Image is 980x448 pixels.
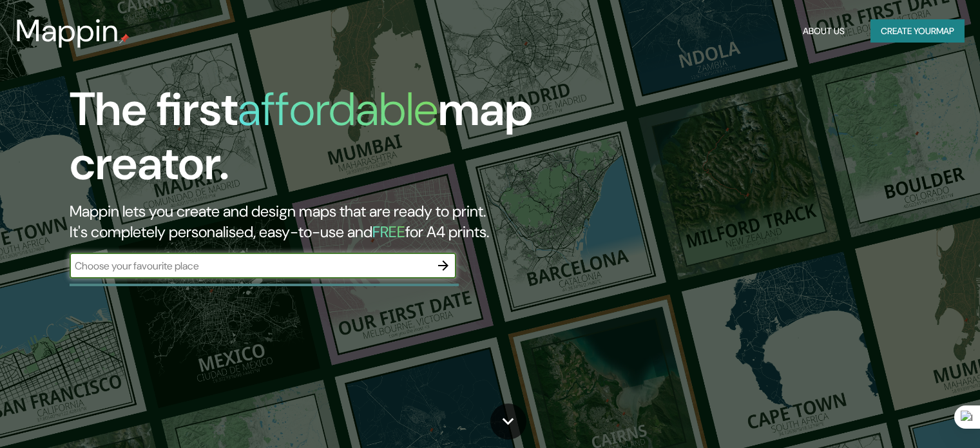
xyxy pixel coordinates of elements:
[372,222,405,242] h5: FREE
[798,19,850,43] button: About Us
[70,258,430,273] input: Choose your favourite place
[238,79,438,139] h1: affordable
[119,34,130,44] img: mappin-pin
[70,201,560,242] h2: Mappin lets you create and design maps that are ready to print. It's completely personalised, eas...
[15,13,119,49] h3: Mappin
[70,83,560,201] h1: The first map creator.
[870,19,965,43] button: Create yourmap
